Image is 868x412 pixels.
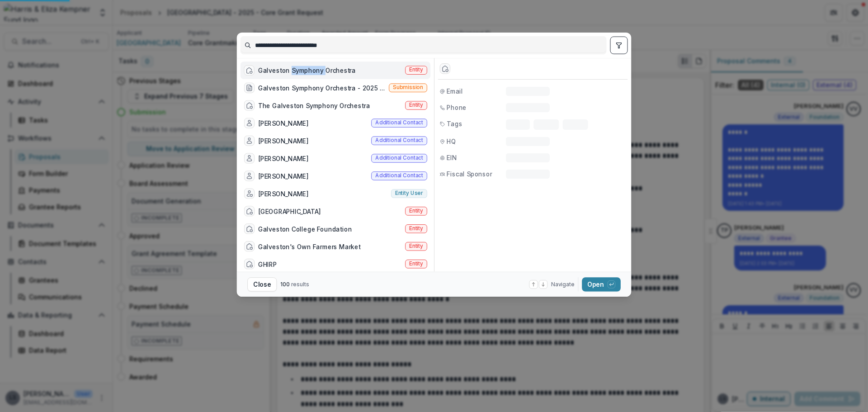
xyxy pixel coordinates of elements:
span: Tags [447,119,462,128]
span: Entity [409,208,423,214]
div: Galveston Symphony Orchestra [258,66,356,75]
span: Entity [409,243,423,250]
div: [PERSON_NAME] [258,189,308,198]
span: Navigate [551,280,575,289]
span: Submission [392,85,423,91]
span: Fiscal Sponsor [447,170,492,179]
div: [PERSON_NAME] [258,118,308,128]
div: [PERSON_NAME] [258,136,308,145]
span: Entity [409,226,423,232]
div: GHIRP [258,260,277,269]
span: Entity user [395,190,423,197]
span: Entity [409,67,423,73]
span: Additional contact [375,137,423,144]
button: Close [247,277,277,291]
span: Email [447,87,463,96]
div: Galveston Symphony Orchestra - 2025 - Core Grant Eligibility Screen [258,83,385,92]
div: [PERSON_NAME] [258,154,308,163]
div: The Galveston Symphony Orchestra [258,101,370,110]
span: Additional contact [375,155,423,161]
span: Additional contact [375,173,423,179]
span: HQ [447,137,456,146]
span: results [291,281,309,288]
button: Open [582,277,621,291]
span: Entity [409,102,423,109]
div: [GEOGRAPHIC_DATA] [258,207,321,216]
button: toggle filters [610,37,627,54]
div: [PERSON_NAME] [258,171,308,180]
div: Galveston College Foundation [258,224,352,233]
span: EIN [447,153,457,162]
span: Phone [447,103,467,112]
span: Additional contact [375,120,423,126]
div: Galveston's Own Farmers Market [258,242,361,251]
span: 100 [280,281,289,288]
span: Entity [409,261,423,267]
